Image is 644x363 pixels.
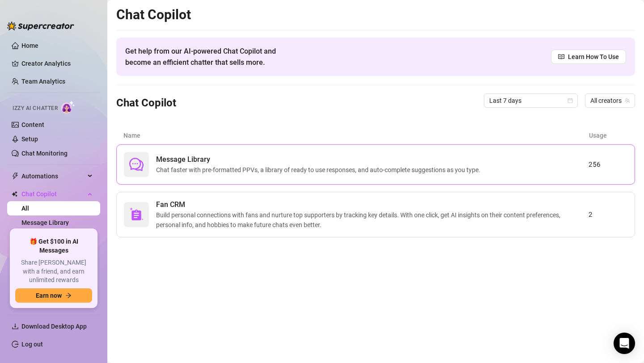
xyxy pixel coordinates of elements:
[129,157,144,172] span: comment
[589,131,628,140] article: Usage
[156,199,589,210] span: Fan CRM
[590,94,630,107] span: All creators
[15,258,92,285] span: Share [PERSON_NAME] with a friend, and earn unlimited rewards
[625,98,630,103] span: team
[568,52,619,62] span: Learn How To Use
[21,205,29,212] a: All
[614,333,635,354] div: Open Intercom Messenger
[589,209,627,220] article: 2
[12,323,19,330] span: download
[21,121,44,128] a: Content
[21,187,85,201] span: Chat Copilot
[36,292,62,299] span: Earn now
[156,154,484,165] span: Message Library
[7,21,74,30] img: logo-BBDzfeDw.svg
[568,98,573,103] span: calendar
[21,341,43,348] a: Log out
[61,101,75,114] img: AI Chatter
[156,210,589,230] span: Build personal connections with fans and nurture top supporters by tracking key details. With one...
[15,237,92,255] span: 🎁 Get $100 in AI Messages
[12,173,19,180] span: thunderbolt
[116,96,176,110] h3: Chat Copilot
[21,135,38,143] a: Setup
[65,292,72,299] span: arrow-right
[123,131,589,140] article: Name
[489,94,572,107] span: Last 7 days
[21,323,87,330] span: Download Desktop App
[21,219,69,226] a: Message Library
[116,6,635,23] h2: Chat Copilot
[21,42,38,49] a: Home
[21,78,65,85] a: Team Analytics
[156,165,484,175] span: Chat faster with pre-formatted PPVs, a library of ready to use responses, and auto-complete sugge...
[551,50,626,64] a: Learn How To Use
[589,159,627,170] article: 256
[21,56,93,71] a: Creator Analytics
[129,207,144,222] img: svg%3e
[558,54,564,60] span: read
[15,288,92,303] button: Earn nowarrow-right
[13,104,58,113] span: Izzy AI Chatter
[21,150,68,157] a: Chat Monitoring
[12,191,17,197] img: Chat Copilot
[125,46,297,68] span: Get help from our AI-powered Chat Copilot and become an efficient chatter that sells more.
[21,169,85,183] span: Automations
